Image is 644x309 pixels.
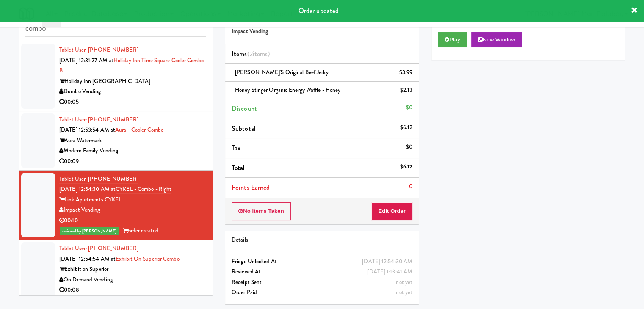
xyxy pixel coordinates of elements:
[116,255,180,263] a: Exhibit on Superior Combo
[406,102,412,113] div: $0
[235,68,329,76] span: [PERSON_NAME]'s Original Beef Jerky
[59,146,206,156] div: Modern Family Vending
[396,288,412,296] span: not yet
[25,21,206,37] input: Search vision orders
[232,267,412,277] div: Reviewed At
[362,257,412,267] div: [DATE] 12:54:30 AM
[116,185,171,193] a: CYKEL - Combo - Right
[232,104,257,113] span: Discount
[59,215,206,226] div: 00:10
[19,171,213,240] li: Tablet User· [PHONE_NUMBER][DATE] 12:54:30 AM atCYKEL - Combo - RightLink Apartments CYKELImpact ...
[371,202,412,220] button: Edit Order
[406,142,412,152] div: $0
[59,76,206,87] div: Holiday Inn [GEOGRAPHIC_DATA]
[123,226,158,235] span: order created
[235,86,340,94] span: Honey Stinger Organic Energy Waffle - Honey
[86,116,138,124] span: · [PHONE_NUMBER]
[232,277,412,288] div: Receipt Sent
[59,264,206,275] div: Exhibit on Superior
[19,111,213,171] li: Tablet User· [PHONE_NUMBER][DATE] 12:53:54 AM atAura - Cooler ComboAura WatermarkModern Family Ve...
[232,182,270,192] span: Points Earned
[59,285,206,295] div: 00:08
[59,156,206,167] div: 00:09
[59,126,115,134] span: [DATE] 12:53:54 AM at
[232,257,412,267] div: Fridge Unlocked At
[59,56,204,75] a: Holiday Inn Time Square Cooler Combo B
[86,46,138,54] span: · [PHONE_NUMBER]
[59,175,138,183] a: Tablet User· [PHONE_NUMBER]
[59,205,206,215] div: Impact Vending
[232,235,412,246] div: Details
[400,162,413,172] div: $6.12
[409,181,412,192] div: 0
[232,124,256,133] span: Subtotal
[396,278,412,286] span: not yet
[232,202,291,220] button: No Items Taken
[253,49,268,59] ng-pluralize: items
[400,122,413,133] div: $6.12
[59,135,206,146] div: Aura Watermark
[232,49,270,59] span: Items
[438,32,467,47] button: Play
[59,195,206,205] div: Link Apartments CYKEL
[299,6,339,16] span: Order updated
[60,227,119,235] span: reviewed by [PERSON_NAME]
[232,143,240,153] span: Tax
[471,32,522,47] button: New Window
[232,287,412,298] div: Order Paid
[400,85,413,96] div: $2.13
[247,49,270,59] span: (2 )
[232,163,245,173] span: Total
[59,46,138,54] a: Tablet User· [PHONE_NUMBER]
[59,185,116,193] span: [DATE] 12:54:30 AM at
[59,97,206,108] div: 00:05
[367,267,412,277] div: [DATE] 1:13:41 AM
[232,28,412,35] h5: Impact Vending
[59,255,116,263] span: [DATE] 12:54:54 AM at
[86,175,138,183] span: · [PHONE_NUMBER]
[399,67,413,78] div: $3.99
[59,244,138,252] a: Tablet User· [PHONE_NUMBER]
[59,86,206,97] div: Dumbo Vending
[59,56,113,64] span: [DATE] 12:31:27 AM at
[59,116,138,124] a: Tablet User· [PHONE_NUMBER]
[19,41,213,111] li: Tablet User· [PHONE_NUMBER][DATE] 12:31:27 AM atHoliday Inn Time Square Cooler Combo BHoliday Inn...
[86,244,138,252] span: · [PHONE_NUMBER]
[115,126,163,134] a: Aura - Cooler Combo
[59,275,206,285] div: On Demand Vending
